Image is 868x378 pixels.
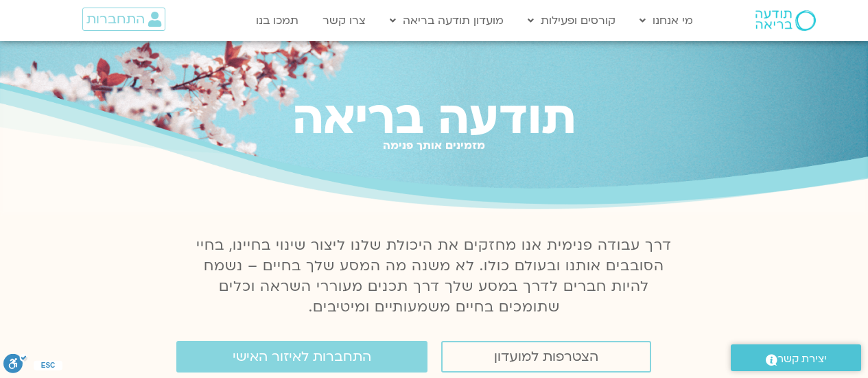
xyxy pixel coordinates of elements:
a: צרו קשר [316,8,373,34]
span: התחברות לאיזור האישי [233,349,371,364]
a: התחברות לאיזור האישי [176,341,427,373]
span: הצטרפות למועדון [494,349,598,364]
a: מועדון תודעה בריאה [383,8,511,34]
a: תמכו בנו [249,8,305,34]
a: התחברות [82,8,165,31]
a: מי אנחנו [633,8,700,34]
a: קורסים ופעילות [521,8,622,34]
a: יצירת קשר [731,344,861,371]
p: דרך עבודה פנימית אנו מחזקים את היכולת שלנו ליצור שינוי בחיינו, בחיי הסובבים אותנו ובעולם כולו. לא... [189,235,680,318]
a: הצטרפות למועדון [441,341,651,373]
span: התחברות [86,12,145,27]
img: תודעה בריאה [755,10,816,31]
span: יצירת קשר [777,350,827,368]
